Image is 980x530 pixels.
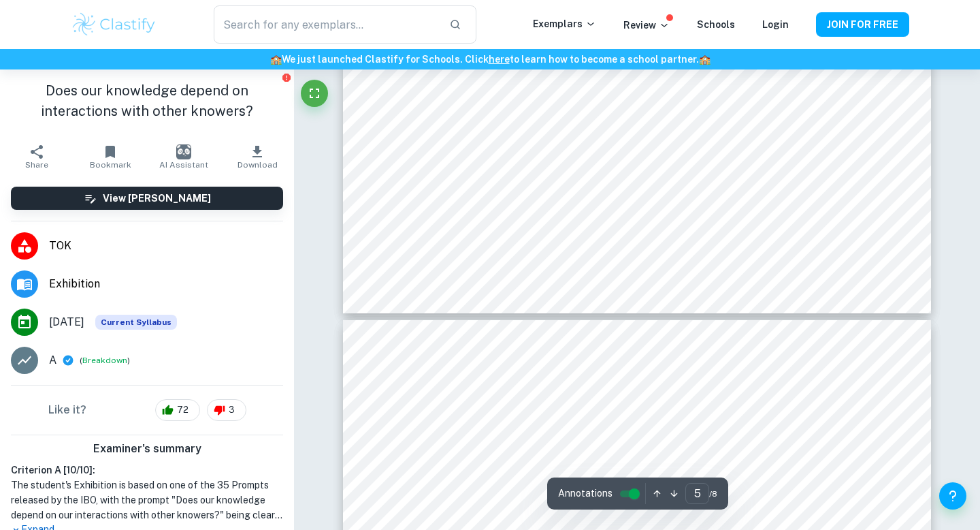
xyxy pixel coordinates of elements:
button: View [PERSON_NAME] [11,187,283,210]
span: AI Assistant [159,160,208,170]
button: JOIN FOR FREE [816,12,909,37]
p: A [49,352,56,369]
div: 3 [207,399,246,421]
span: [DATE] [49,314,84,330]
button: Fullscreen [301,80,328,107]
span: 72 [169,403,196,417]
h6: Criterion A [ 10 / 10 ]: [11,463,283,478]
a: here [489,54,510,65]
button: Breakdown [82,354,127,367]
span: TOK [49,238,283,254]
h1: The student's Exhibition is based on one of the 35 Prompts released by the IBO, with the prompt "... [11,478,283,523]
button: AI Assistant [147,138,220,176]
span: / 8 [709,488,717,500]
h6: Examiner's summary [5,441,289,457]
img: AI Assistant [176,144,191,159]
h6: View [PERSON_NAME] [103,191,211,206]
span: ( ) [80,354,130,367]
h6: We just launched Clastify for Schools. Click to learn how to become a school partner. [3,52,977,67]
button: Report issue [281,72,291,82]
div: 72 [155,399,200,421]
button: Download [220,138,294,176]
span: Download [238,160,278,170]
a: Schools [697,19,735,30]
a: Login [762,19,789,30]
h1: Does our knowledge depend on interactions with other knowers? [11,80,283,121]
input: Search for any exemplars... [214,5,438,44]
p: Review [623,18,670,33]
h6: Like it? [48,402,86,418]
span: Current Syllabus [95,315,177,330]
button: Help and Feedback [939,482,966,510]
span: Share [25,160,48,170]
span: 🏫 [699,54,710,65]
button: Bookmark [73,138,147,176]
div: This exemplar is based on the current syllabus. Feel free to refer to it for inspiration/ideas wh... [95,315,177,330]
span: Exhibition [49,276,283,292]
span: 3 [221,403,242,417]
span: Annotations [558,486,612,501]
span: Bookmark [90,160,131,170]
span: 🏫 [270,54,282,65]
img: Clastify logo [71,11,157,38]
p: Exemplars [533,16,596,31]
